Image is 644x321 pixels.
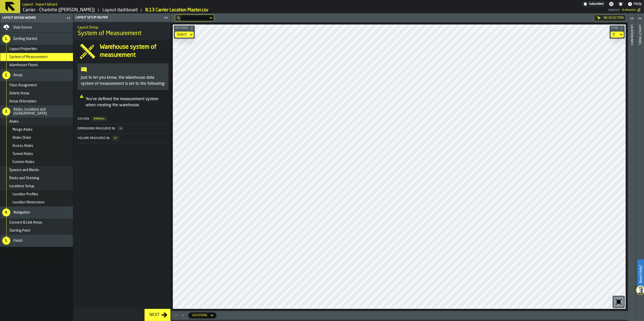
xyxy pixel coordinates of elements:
[9,99,37,103] span: Areas Orientation
[613,296,625,308] div: button-toolbar-undefined
[9,83,37,87] span: Floor Assignment
[75,16,162,19] div: Layout Setup Helper
[13,25,32,30] span: Data Source
[162,15,170,21] label: button-toggle-Close me
[13,73,22,77] span: Areas
[174,25,195,31] button: button-
[12,192,38,196] span: Location Profiles
[626,1,644,7] label: button-toggle-Help
[91,116,107,122] div: IMPERIAL
[0,150,73,158] li: menu Tunnel Aisles
[2,108,10,116] div: 3.
[65,15,72,21] label: button-toggle-Close me
[636,14,643,23] label: button-toggle-Open
[74,22,171,40] div: title-System of Measurement
[12,152,33,156] span: Tunnel Aisles
[173,313,179,318] button: Maximize
[117,126,124,131] div: in
[174,27,189,30] span: Edit Modes
[638,260,643,288] label: Need Help?
[0,166,73,174] li: menu Spacers and Blocks
[13,239,23,243] span: Finish
[0,235,73,247] li: menu Finish
[9,91,30,95] span: Delete Areas
[145,7,208,13] a: link-to-/wh/i/e074fb63-00ea-4531-a7c9-ea0a191b3e4f/import/layout/0c0ff62f-3905-43ab-994d-1b02967b...
[9,168,39,172] span: Spacers and Blocks
[112,136,119,141] div: in³
[78,24,166,30] h2: Sub Title
[608,8,620,12] span: Updated:
[102,7,138,13] a: link-to-/wh/i/e074fb63-00ea-4531-a7c9-ea0a191b3e4f/designer
[12,144,33,148] span: Access Aisles
[9,229,30,233] span: Starting Point
[180,313,186,318] button: Minimize
[22,2,57,7] h2: Sub Title
[0,53,73,61] li: menu System of Measurement
[634,1,642,7] span: Help
[78,137,110,140] div: Volume measured in:
[0,198,73,206] li: menu Location Dimensions
[582,1,605,7] div: Menu Subscription
[2,71,10,79] div: 2.
[145,309,171,321] button: button-Next
[610,25,625,31] button: button-
[13,37,37,41] span: Getting Started
[12,200,44,204] span: Location Dimensions
[12,136,31,140] span: Aisles Order
[636,7,642,13] label: button-toggle-undefined
[9,120,19,124] span: Aisles
[192,314,207,317] div: DropdownMenuValue-locations
[0,182,73,190] li: menu Locations Setup
[0,219,73,227] li: menu Connect & Link Areas
[0,33,73,45] li: menu Getting Started
[9,176,39,180] span: Racks and Shelving
[628,13,636,321] header: Location Info
[0,105,73,118] li: menu Aisles, Locations and Bays
[628,14,635,23] label: button-toggle-Open
[78,30,141,38] span: System of Measurement
[613,33,617,37] div: DropdownMenuValue-default-floor
[86,96,166,108] p: You've defined the measurement system when creating the warehouse.
[23,7,95,13] a: link-to-/wh/i/e074fb63-00ea-4531-a7c9-ea0a191b3e4f
[638,23,642,320] div: Layout panel
[0,13,73,22] header: Layout Design Wizard
[9,55,47,59] span: System of Measurement
[0,69,73,81] li: menu Areas
[582,1,605,7] a: link-to-/wh/i/e074fb63-00ea-4531-a7c9-ea0a191b3e4f/settings/billing
[13,210,30,215] span: Navigation
[175,32,194,38] div: DropdownMenuValue-none
[2,208,10,217] div: 4.
[611,32,624,38] div: DropdownMenuValue-default-floor
[2,35,10,43] div: 1.
[177,33,187,37] div: DropdownMenuValue-none
[0,45,73,53] li: menu Layout Properties
[148,312,161,318] div: Next
[13,108,71,116] span: Aisles, Locations and [GEOGRAPHIC_DATA]
[81,75,165,87] p: Just to let you know, the Warehouse data system of measurement is set to the following:
[0,134,73,142] li: menu Aisles Order
[76,43,169,59] div: input-question-Warehouse system of measurement
[589,2,603,6] span: Subscribed
[607,2,616,7] label: button-toggle-Settings
[78,127,115,130] div: Dimensions measured in:
[78,117,89,121] div: System:
[610,27,619,30] span: Floor
[12,128,33,132] span: Merge Aisles
[0,126,73,134] li: menu Merge Aisles
[0,97,73,105] li: menu Areas Orientation
[0,22,73,33] li: menu Data Source
[0,142,73,150] li: menu Access Aisles
[616,2,625,7] label: button-toggle-Notifications
[9,47,37,51] span: Layout Properties
[0,61,73,69] li: menu Warehouse Floors
[636,13,644,321] header: Layout panel
[0,227,73,235] li: menu Starting Point
[9,184,34,188] span: Locations Setup
[2,237,10,245] div: 5.
[0,206,73,219] li: menu Navigation
[9,221,42,225] span: Connect & Link Areas
[74,13,171,22] header: Layout Setup Helper
[12,160,34,164] span: Custom Aisles
[615,298,623,306] svg: Reset zoom and position
[0,118,73,126] li: menu Aisles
